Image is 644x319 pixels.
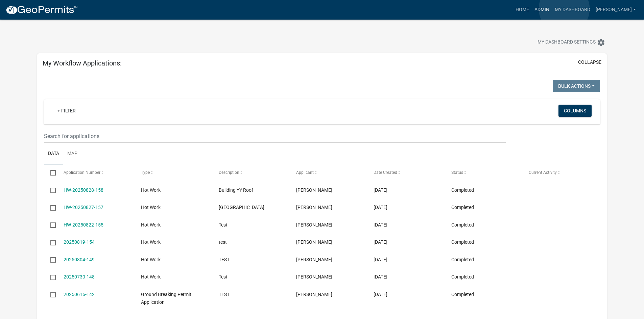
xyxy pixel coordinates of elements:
datatable-header-cell: Application Number [57,164,135,181]
button: My Dashboard Settingssettings [532,36,611,49]
datatable-header-cell: Select [44,164,57,181]
span: Completed [451,222,474,228]
a: Map [63,143,81,165]
span: TEST [219,257,230,262]
span: My Dashboard Settings [538,38,596,47]
span: Mathew [296,274,332,280]
span: 08/04/2025 [374,257,387,262]
a: My Dashboard [552,3,593,16]
span: Current Activity [529,170,557,175]
span: 08/27/2025 [374,205,387,210]
datatable-header-cell: Applicant [290,164,367,181]
button: Bulk Actions [553,80,600,92]
span: 08/19/2025 [374,239,387,245]
button: Columns [558,105,592,117]
span: Mathew [296,292,332,297]
span: Completed [451,205,474,210]
datatable-header-cell: Status [445,164,522,181]
a: 20250804-149 [64,257,95,262]
span: 07/30/2025 [374,274,387,280]
span: Mathew [296,257,332,262]
a: HW-20250827-157 [64,205,103,210]
span: Completed [451,187,474,193]
span: Application Number [64,170,100,175]
span: 08/28/2025 [374,187,387,193]
a: 20250819-154 [64,239,95,245]
a: 20250730-148 [64,274,95,280]
a: HW-20250828-158 [64,187,103,193]
span: Hot Work [141,257,161,262]
span: Hot Work [141,222,161,228]
span: Test [219,222,228,228]
span: Completed [451,292,474,297]
span: Date Created [374,170,397,175]
a: Admin [532,3,552,16]
span: Completed [451,239,474,245]
span: YY Roof Building [219,205,264,210]
span: Mathew [296,187,332,193]
span: Description [219,170,239,175]
span: 08/22/2025 [374,222,387,228]
span: Hot Work [141,274,161,280]
span: TEST [219,292,230,297]
span: Mathew [296,239,332,245]
a: [PERSON_NAME] [593,3,639,16]
span: Hot Work [141,187,161,193]
input: Search for applications [44,129,505,143]
span: Hot Work [141,239,161,245]
span: Hot Work [141,205,161,210]
span: Applicant [296,170,314,175]
span: Completed [451,274,474,280]
span: Test [219,274,228,280]
span: Status [451,170,463,175]
span: test [219,239,227,245]
span: Mathew [296,205,332,210]
button: collapse [578,59,601,66]
span: 06/16/2025 [374,292,387,297]
span: Type [141,170,150,175]
span: Mathew [296,222,332,228]
a: + Filter [52,105,81,117]
datatable-header-cell: Current Activity [522,164,600,181]
a: Home [513,3,532,16]
datatable-header-cell: Description [212,164,289,181]
span: Ground Breaking Permit Application [141,292,191,305]
datatable-header-cell: Type [135,164,212,181]
datatable-header-cell: Date Created [367,164,445,181]
span: Completed [451,257,474,262]
a: Data [44,143,63,165]
h5: My Workflow Applications: [43,59,122,67]
i: settings [597,38,605,47]
a: 20250616-142 [64,292,95,297]
span: Building YY Roof [219,187,253,193]
a: HW-20250822-155 [64,222,103,228]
